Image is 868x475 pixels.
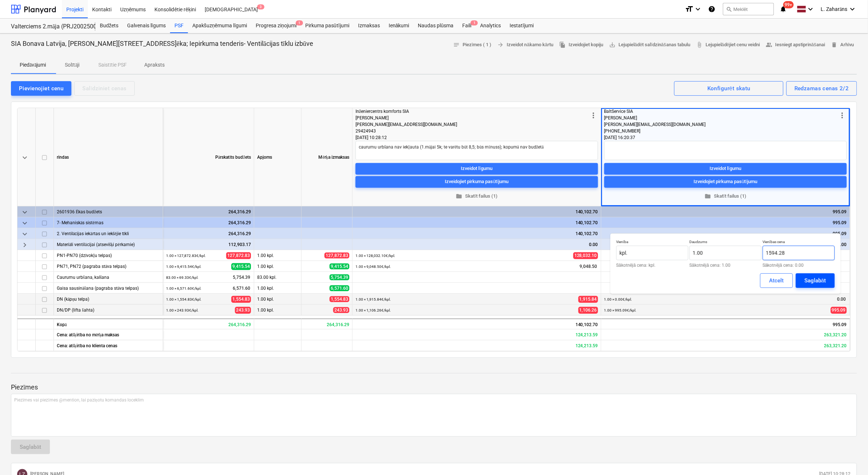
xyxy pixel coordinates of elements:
[356,108,589,115] div: Inženiercentrs komforts SIA
[20,241,29,249] span: keyboard_arrow_right
[710,165,742,173] div: Izveidot līgumu
[166,254,206,258] small: 1.00 × 127,872.83€ / kpl.
[95,19,123,33] div: Budžets
[604,217,847,228] div: 995.09
[166,228,251,239] div: 264,316.29
[607,192,844,200] span: Skatīt failus (1)
[57,294,160,304] div: DN (kāpņu telpa)
[559,41,566,48] span: file_copy
[254,294,302,305] div: 1.00 kpl.
[414,19,458,33] div: Naudas plūsma
[848,5,857,13] i: keyboard_arrow_down
[578,307,598,314] span: 1,106.26
[358,192,595,200] span: Skatīt failus (1)
[166,308,199,312] small: 1.00 × 243.93€ / kpl.
[690,263,762,268] p: Sākotnējā cena: 1.00
[20,153,29,162] span: keyboard_arrow_down
[63,61,81,69] p: Solītāji
[11,23,87,31] div: Valterciems 2.māja (PRJ2002500) - 2601936
[333,307,349,313] span: 243.93
[604,228,847,239] div: 995.09
[601,318,850,329] div: 995.09
[166,297,201,301] small: 1.00 × 1,554.83€ / kpl.
[609,41,616,48] span: save_alt
[54,318,163,329] div: Kopā
[232,285,251,292] span: 6,571.60
[166,206,251,217] div: 264,316.29
[831,307,847,314] span: 995.09
[254,250,302,261] div: 1.00 kpl.
[573,252,598,259] span: 128,032.10
[231,263,251,270] span: 9,415.54
[604,190,847,202] button: Skatīt failus (1)
[726,6,732,12] span: search
[606,39,693,51] a: Lejupielādēt salīdzināšanas tabulu
[254,305,302,316] div: 1.00 kpl.
[254,108,302,206] div: Apjoms
[450,39,495,51] button: Piezīmes ( 1 )
[226,252,251,259] span: 127,872.83
[254,283,302,294] div: 1.00 kpl.
[235,307,251,314] span: 243.93
[837,296,847,302] span: 0.00
[166,286,201,290] small: 1.00 × 6,571.60€ / kpl.
[445,178,509,186] div: Izveidojiet pirkuma pasūtījumu
[579,264,598,270] span: 9,048.50
[476,19,505,33] a: Analytics
[576,343,598,348] span: Paredzamā rentabilitāte - iesniegts piedāvājums salīdzinājumā ar klienta cenu
[57,261,160,272] div: PN71, PN72 (pagraba stāva telpas)
[57,239,160,250] div: Materiāli ventilācijai (atsevišķi pērkamie)
[461,165,493,173] div: Izveidot līgumu
[616,263,688,268] p: Sākotnējā cena: kpl.
[604,108,838,115] div: BaltService SIA
[356,115,589,121] div: [PERSON_NAME]
[330,264,349,269] span: 9,415.54
[170,19,188,33] a: PSF
[356,141,598,160] textarea: caurumu urbšana nav iekļauta (1.mājai 5k; te varētu būt 8,5; būs mīnuss); kopumā nav budžetā
[498,41,553,49] span: Izveidot nākamo kārtu
[384,19,414,33] a: Ienākumi
[188,19,251,33] a: Apakšuzņēmuma līgumi
[254,272,302,283] div: 83.00 kpl.
[330,274,349,280] span: 5,754.39
[54,340,163,351] div: Cena: atšķirība no klienta cenas
[828,39,857,51] button: Arhīvu
[705,193,711,199] span: folder
[302,318,353,329] div: 264,316.29
[356,217,598,228] div: 140,102.70
[356,190,598,202] button: Skatīt failus (1)
[832,440,868,475] div: Chat Widget
[674,81,783,96] button: Konfigurēt skatu
[838,111,847,120] span: more_vert
[806,5,815,13] i: keyboard_arrow_down
[766,41,825,49] span: Iesniegt apstiprināšanai
[498,41,504,48] span: arrow_forward
[690,240,762,246] p: Daudzums
[166,276,199,280] small: 83.00 × 69.33€ / kpl.
[296,20,303,25] span: 1
[354,19,384,33] div: Izmaksas
[57,283,160,293] div: Gaisa sausināšana (pagraba stāva telpas)
[786,81,857,96] button: Redzamas cenas 2/2
[763,240,835,246] p: Vienības cena
[769,276,784,285] div: Atcelt
[19,84,63,93] div: Pievienojiet cenu
[780,5,787,13] i: notifications
[356,122,457,127] span: [PERSON_NAME][EMAIL_ADDRESS][DOMAIN_NAME]
[20,219,29,227] span: keyboard_arrow_down
[685,5,694,13] i: format_size
[166,265,201,269] small: 1.00 × 9,415.54€ / kpl.
[794,84,849,93] div: Redzamas cenas 2/2
[330,296,349,302] span: 1,554.83
[301,19,354,33] a: Pirkuma pasūtījumi
[604,134,847,141] div: [DATE] 16:20:37
[356,254,395,258] small: 1.00 × 128,032.10€ / kpl.
[604,128,838,134] div: [PHONE_NUMBER]
[123,19,170,33] div: Galvenais līgums
[330,285,349,291] span: 6,571.60
[783,1,794,8] span: 99+
[166,217,251,228] div: 264,316.29
[763,263,835,268] p: Sākotnējā cena: 0.00
[57,206,160,217] div: 2601936 Ēkas budžets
